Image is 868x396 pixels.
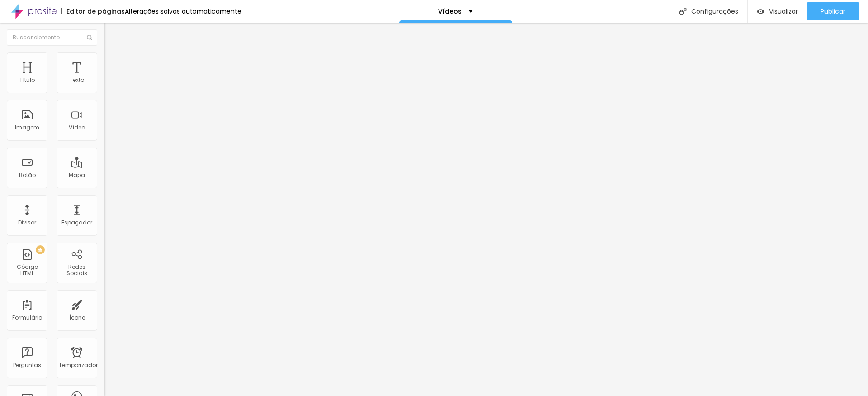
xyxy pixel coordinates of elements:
iframe: Editor [104,23,868,396]
font: Redes Sociais [66,263,87,277]
div: Alterações salvas automaticamente [125,8,241,14]
font: Texto [70,76,84,84]
font: Ícone [69,314,85,321]
img: Ícone [87,35,92,40]
font: Espaçador [61,219,92,226]
font: Vídeos [438,7,462,16]
font: Publicar [821,7,845,16]
font: Mapa [69,171,85,179]
img: Ícone [679,8,687,15]
font: Visualizar [769,7,798,16]
font: Botão [19,171,36,179]
font: Vídeo [69,124,85,131]
font: Formulário [12,314,42,321]
button: Visualizar [748,2,807,20]
font: Editor de páginas [66,7,125,16]
font: Título [19,76,35,84]
font: Perguntas [13,361,41,369]
img: view-1.svg [757,8,764,15]
font: Configurações [691,7,738,16]
font: Imagem [15,124,39,131]
font: Código HTML [17,263,38,277]
input: Buscar elemento [7,29,97,46]
font: Divisor [18,219,36,226]
font: Temporizador [59,361,98,369]
button: Publicar [807,2,859,20]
